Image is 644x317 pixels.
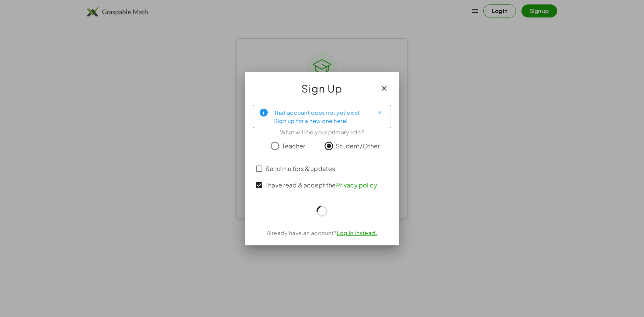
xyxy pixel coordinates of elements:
span: Teacher [282,141,305,150]
a: Log In instead. [337,229,378,236]
a: Privacy policy [336,181,377,189]
span: I have read & accept the . [265,180,379,190]
span: Send me tips & updates [265,164,335,173]
span: Student/Other [336,141,380,150]
div: That account does not yet exist. Sign up for a new one here! [274,108,369,125]
button: Close [374,107,385,118]
div: Already have an account? [253,229,391,237]
div: What will be your primary role? [253,128,391,136]
span: Sign Up [301,80,343,97]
